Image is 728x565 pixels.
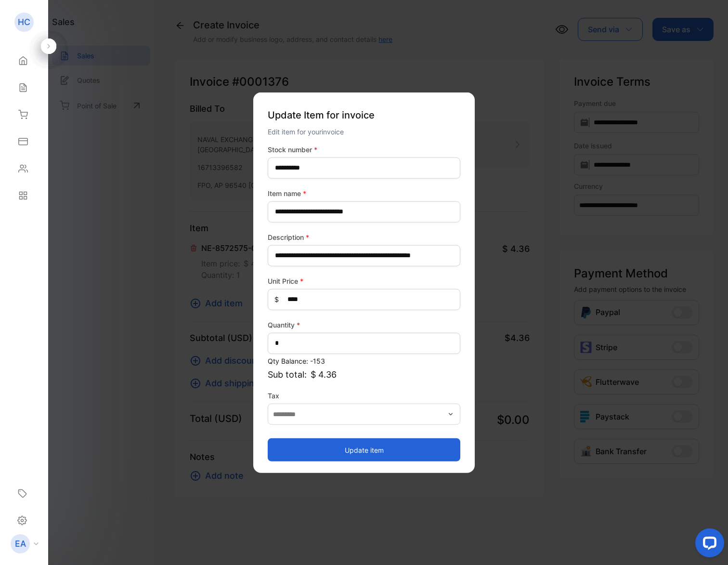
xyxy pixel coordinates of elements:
p: Sub total: [268,368,460,381]
label: Quantity [268,319,460,329]
span: $ [274,294,279,304]
iframe: LiveChat chat widget [688,525,728,565]
label: Item name [268,188,460,198]
label: Description [268,232,460,242]
button: Update item [268,438,460,461]
p: HC [18,16,30,28]
p: EA [15,538,26,550]
p: Qty Balance: -153 [268,355,460,366]
label: Unit Price [268,276,460,286]
label: Stock number [268,144,460,154]
p: Update Item for invoice [268,104,460,126]
span: Edit item for your invoice [268,127,344,135]
span: $ 4.36 [311,368,337,381]
label: Tax [268,390,460,400]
